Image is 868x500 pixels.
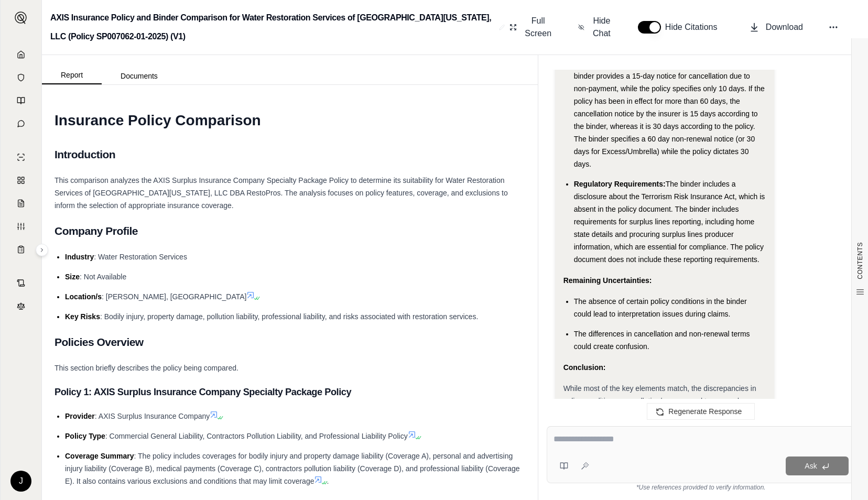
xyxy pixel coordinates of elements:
[591,15,613,40] span: Hide Chat
[563,363,606,372] strong: Conclusion:
[55,383,525,401] h3: Policy 1: AXIS Surplus Insurance Company Specialty Package Policy
[94,253,187,261] span: : Water Restoration Services
[80,273,126,281] span: : Not Available
[100,312,478,321] span: : Bodily injury, property damage, pollution liability, professional liability, and risks associat...
[665,21,724,34] span: Hide Citations
[7,44,35,65] a: Home
[574,180,666,188] span: Regulatory Requirements:
[805,462,817,470] span: Ask
[50,8,495,46] h2: AXIS Insurance Policy and Binder Comparison for Water Restoration Services of [GEOGRAPHIC_DATA][U...
[563,384,765,455] span: While most of the key elements match, the discrepancies in policy conditions, cancellation/non-re...
[102,292,246,301] span: : [PERSON_NAME], [GEOGRAPHIC_DATA]
[10,471,31,492] div: J
[766,21,803,34] span: Download
[55,364,238,372] span: This section briefly describes the policy being compared.
[7,147,35,168] a: Single Policy
[7,216,35,237] a: Custom Report
[55,106,525,135] h1: Insurance Policy Comparison
[65,312,100,321] span: Key Risks
[7,193,35,214] a: Claim Coverage
[574,47,765,168] span: There are some differences in the cancellation and non-renewal terms. The binder provides a 15-da...
[65,452,520,485] span: : The policy includes coverages for bodily injury and property damage liability (Coverage A), per...
[547,483,855,492] div: *Use references provided to verify information.
[856,242,864,279] span: CONTENTS
[55,331,525,353] h2: Policies Overview
[102,68,177,84] button: Documents
[745,17,807,38] button: Download
[505,10,557,44] button: Full Screen
[7,239,35,260] a: Coverage Table
[65,253,94,261] span: Industry
[7,113,35,134] a: Chat
[523,15,553,40] span: Full Screen
[7,170,35,191] a: Policy Comparisons
[65,292,102,301] span: Location/s
[42,67,102,84] button: Report
[574,180,765,264] span: The binder includes a disclosure about the Terrorism Risk Insurance Act, which is absent in the p...
[327,477,329,485] span: .
[574,10,617,44] button: Hide Chat
[36,244,48,256] button: Expand sidebar
[95,412,210,420] span: : AXIS Surplus Insurance Company
[65,432,105,440] span: Policy Type
[15,12,27,24] img: Expand sidebar
[65,273,80,281] span: Size
[574,297,747,318] span: The absence of certain policy conditions in the binder could lead to interpretation issues during...
[10,7,31,28] button: Expand sidebar
[65,412,95,420] span: Provider
[7,273,35,294] a: Contract Analysis
[105,432,408,440] span: : Commercial General Liability, Contractors Pollution Liability, and Professional Liability Policy
[786,456,849,475] button: Ask
[55,220,525,242] h2: Company Profile
[7,296,35,317] a: Legal Search Engine
[55,144,525,166] h2: Introduction
[65,452,134,460] span: Coverage Summary
[574,330,750,351] span: The differences in cancellation and non-renewal terms could create confusion.
[647,403,755,420] button: Regenerate Response
[668,407,742,416] span: Regenerate Response
[7,67,35,88] a: Documents Vault
[563,276,652,285] strong: Remaining Uncertainties:
[7,90,35,111] a: Prompt Library
[55,176,508,210] span: This comparison analyzes the AXIS Surplus Insurance Company Specialty Package Policy to determine...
